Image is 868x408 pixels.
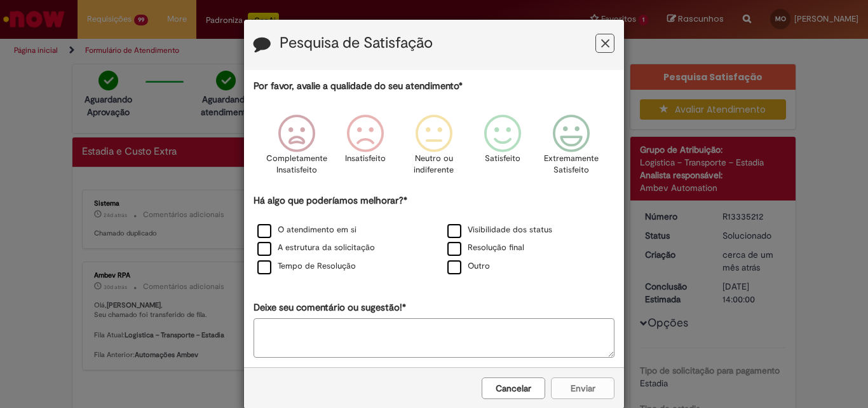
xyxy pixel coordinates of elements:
div: Há algo que poderíamos melhorar?* [254,194,614,276]
label: Tempo de Resolução [257,260,356,272]
label: Resolução final [447,242,524,254]
label: Pesquisa de Satisfação [280,35,433,52]
label: O atendimento em si [257,224,356,236]
label: Outro [447,260,490,272]
div: Satisfeito [470,105,535,192]
div: Completamente Insatisfeito [264,105,329,192]
label: Por favor, avalie a qualidade do seu atendimento* [254,80,463,93]
p: Insatisfeito [345,153,386,165]
label: Visibilidade dos status [447,224,552,236]
p: Satisfeito [485,153,520,165]
div: Extremamente Satisfeito [539,105,604,192]
p: Completamente Insatisfeito [266,153,327,176]
label: A estrutura da solicitação [257,242,375,254]
p: Neutro ou indiferente [411,153,457,176]
label: Deixe seu comentário ou sugestão!* [254,301,406,314]
div: Insatisfeito [333,105,398,192]
p: Extremamente Satisfeito [544,153,599,176]
button: Cancelar [482,377,545,399]
div: Neutro ou indiferente [402,105,466,192]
